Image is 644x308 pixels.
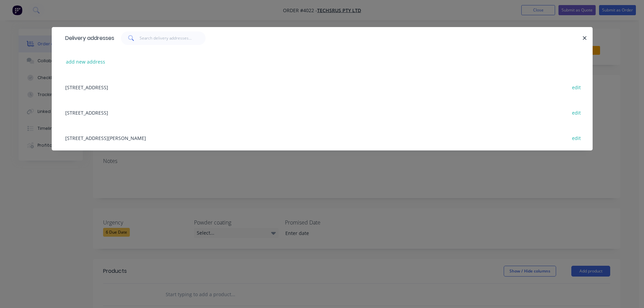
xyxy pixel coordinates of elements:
div: [STREET_ADDRESS] [62,100,582,125]
input: Search delivery addresses... [140,31,206,45]
div: [STREET_ADDRESS][PERSON_NAME] [62,125,582,150]
div: [STREET_ADDRESS] [62,74,582,100]
button: add new address [63,57,109,66]
div: Delivery addresses [62,27,114,49]
button: edit [569,82,585,92]
button: edit [569,108,585,117]
button: edit [569,133,585,142]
